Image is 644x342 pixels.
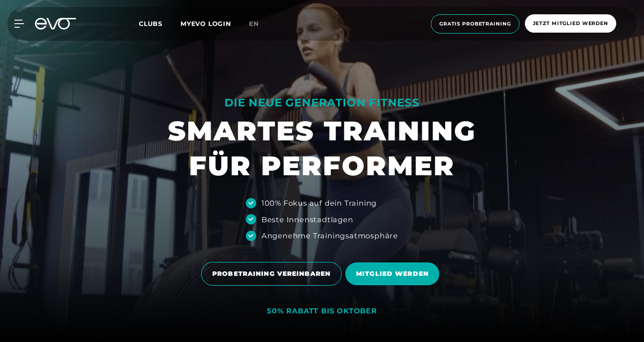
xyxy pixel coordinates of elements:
a: PROBETRAINING VEREINBAREN [201,255,345,292]
span: Gratis Probetraining [439,20,511,28]
a: Gratis Probetraining [428,14,522,34]
div: DIE NEUE GENERATION FITNESS [168,96,476,110]
div: 50% RABATT BIS OKTOBER [267,307,377,316]
a: Clubs [139,19,180,28]
a: en [249,19,270,29]
span: MITGLIED WERDEN [356,269,429,279]
div: 100% Fokus auf dein Training [262,198,377,208]
a: Jetzt Mitglied werden [522,14,619,34]
div: Beste Innenstadtlagen [262,214,353,225]
span: Clubs [139,20,163,28]
span: en [249,20,259,28]
h1: SMARTES TRAINING FÜR PERFORMER [168,114,476,183]
a: MITGLIED WERDEN [345,256,443,292]
span: Jetzt Mitglied werden [533,20,608,27]
div: Angenehme Trainingsatmosphäre [262,230,398,241]
span: PROBETRAINING VEREINBAREN [212,269,331,279]
a: MYEVO LOGIN [180,20,231,28]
